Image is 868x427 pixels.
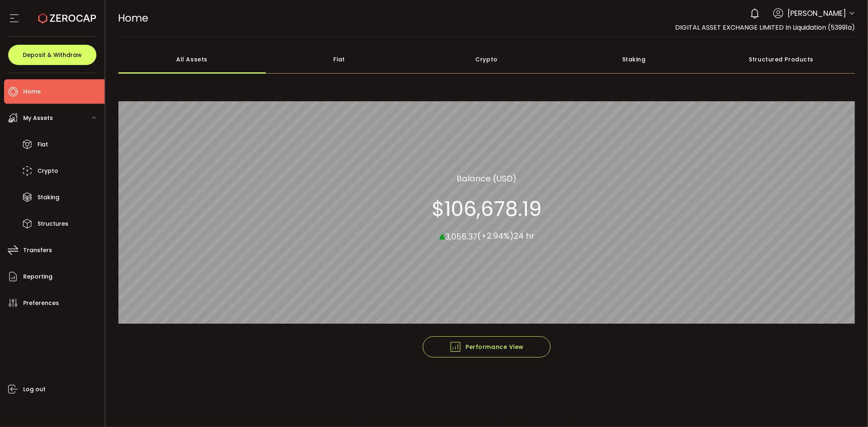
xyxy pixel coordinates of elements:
[439,227,445,244] span: ▴
[423,336,551,357] button: Performance View
[432,197,542,221] section: $106,678.19
[266,45,413,74] div: Fiat
[23,52,82,58] span: Deposit & Withdraw
[449,341,524,353] span: Performance View
[787,8,846,19] span: [PERSON_NAME]
[413,45,560,74] div: Crypto
[23,271,52,283] span: Reporting
[118,11,149,25] span: Home
[23,86,41,98] span: Home
[23,383,46,395] span: Log out
[8,45,96,65] button: Deposit & Withdraw
[23,112,53,124] span: My Assets
[23,244,52,256] span: Transfers
[560,45,708,74] div: Staking
[477,231,514,242] span: (+2.94%)
[37,218,68,230] span: Structures
[457,172,516,185] section: Balance (USD)
[445,231,477,242] span: 3,055.37
[37,165,58,177] span: Crypto
[827,388,868,427] iframe: Chat Widget
[118,45,266,74] div: All Assets
[37,192,59,203] span: Staking
[37,139,48,150] span: Fiat
[23,297,59,309] span: Preferences
[514,231,534,242] span: 24 hr
[675,23,855,32] span: DIGITAL ASSET EXCHANGE LIMITED In Liquidation (53991a)
[708,45,855,74] div: Structured Products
